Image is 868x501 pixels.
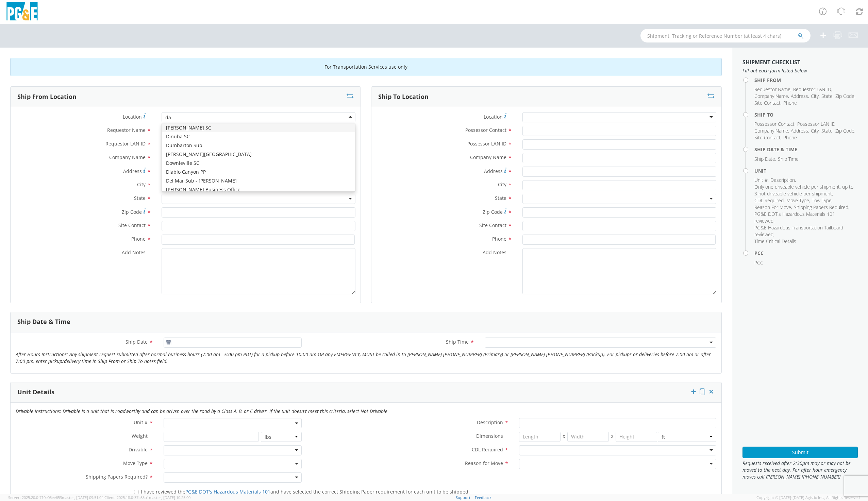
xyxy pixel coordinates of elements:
li: , [754,184,856,197]
strong: Shipment Checklist [742,58,800,66]
span: Company Name [754,93,788,99]
span: PCC [754,259,763,266]
li: , [821,93,834,100]
span: X [561,432,567,442]
input: Length [519,432,561,442]
h4: PCC [754,250,858,256]
span: Phone [131,236,146,242]
span: Copyright © [DATE]-[DATE] Agistix Inc., All Rights Reserved [756,495,860,500]
span: State [134,195,146,201]
input: Width [567,432,609,442]
li: , [754,156,776,162]
span: Requestor LAN ID [793,86,831,92]
li: , [821,127,834,134]
span: Server: 2025.20.0-710e05ee653 [8,495,103,500]
div: Dinuba SC [162,132,355,141]
h4: Ship Date & Time [754,147,858,152]
span: Requestor LAN ID [105,140,146,147]
i: Drivable Instructions: Drivable is a unit that is roadworthy and can be driven over the road by a... [16,408,387,414]
span: Drivable [129,446,148,453]
span: Address [123,168,142,174]
li: , [794,204,849,211]
span: Requestor Name [107,127,146,133]
li: , [797,121,836,127]
span: Possessor Contact [754,121,795,127]
span: Dimensions [476,433,503,439]
li: , [812,197,833,204]
li: , [754,204,792,211]
span: State [821,127,833,134]
li: , [835,127,855,134]
span: Address [484,168,503,174]
div: [PERSON_NAME] Business Office [162,185,355,194]
span: Site Contact [754,100,781,106]
li: , [754,197,785,204]
span: Location [484,114,503,120]
span: Shipping Papers Required [794,204,848,210]
span: Ship Time [446,339,469,345]
span: Reason for Move [465,460,503,466]
span: master, [DATE] 10:25:00 [149,495,190,500]
span: Site Contact [118,222,146,228]
div: For Transportation Services use only [10,58,722,76]
span: State [821,93,833,99]
span: Add Notes [483,249,506,256]
div: Downieville SC [162,159,355,168]
span: Time Critical Details [754,238,796,244]
li: , [754,177,769,184]
span: Ship Date [754,156,775,162]
a: Support [456,495,470,500]
span: Zip Code [122,209,142,215]
span: PG&E DOT's Hazardous Materials 101 reviewed [754,211,835,224]
span: Company Name [109,154,146,160]
h4: Unit [754,168,858,173]
span: Address [791,127,808,134]
span: Shipping Papers Required? [86,473,148,480]
li: , [791,127,809,134]
li: , [754,134,782,141]
span: Company Name [754,127,788,134]
span: Company Name [470,154,506,160]
span: City [811,127,819,134]
li: , [793,86,832,93]
span: CDL Required [472,446,503,453]
span: Address [791,93,808,99]
span: Ship Date [126,339,148,345]
span: Add Notes [122,249,146,256]
li: , [754,121,796,127]
a: Feedback [475,495,491,500]
button: Submit [742,447,858,458]
span: Requestor Name [754,86,790,92]
span: Only one driveable vehicle per shipment, up to 3 not driveable vehicle per shipment [754,184,853,197]
span: PG&E Hazardous Transportation Tailboard reviewed [754,224,843,238]
i: After Hours Instructions: Any shipment request submitted after normal business hours (7:00 am - 5... [16,351,711,364]
span: Move Type [786,197,809,204]
h4: Ship To [754,112,858,117]
div: Del Mar Sub - [PERSON_NAME] [162,176,355,185]
img: pge-logo-06675f144f4cfa6a6814.png [5,2,39,22]
span: Unit # [134,419,148,426]
span: Location [123,114,142,120]
span: Phone [783,100,797,106]
h3: Ship To Location [378,93,429,100]
span: Fill out each form listed below [742,67,858,74]
div: Dumbarton Sub [162,141,355,150]
li: , [754,211,856,224]
a: PG&E DOT's Hazardous Materials 101 [185,488,270,495]
span: City [811,93,819,99]
li: , [754,86,791,93]
span: Possessor Contact [465,127,506,133]
span: Phone [492,236,506,242]
li: , [811,127,820,134]
span: City [137,181,146,188]
div: Diablo Canyon PP [162,168,355,176]
h3: Ship Date & Time [17,318,70,325]
li: , [770,177,796,184]
span: CDL Required [754,197,784,204]
span: Description [770,177,795,183]
span: Client: 2025.18.0-37e85b1 [104,495,190,500]
span: Move Type [123,460,148,466]
span: Site Contact [754,134,781,141]
span: X [609,432,616,442]
h3: Ship From Location [17,93,77,100]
